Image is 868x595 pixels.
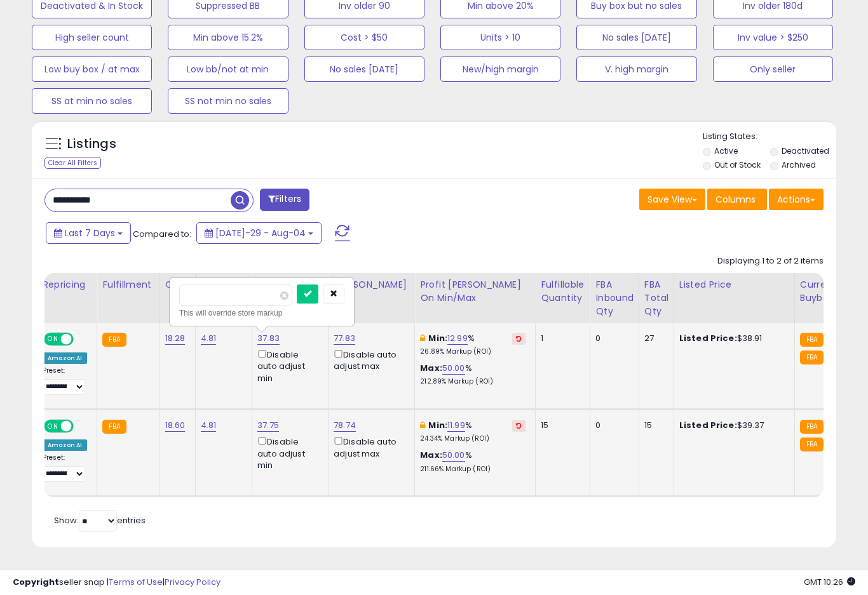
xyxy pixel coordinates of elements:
div: Cost [165,278,190,291]
b: Listed Price: [679,419,737,431]
div: FBA Total Qty [644,278,668,318]
a: 78.74 [334,419,356,432]
a: 18.28 [165,332,186,345]
div: Disable auto adjust min [257,347,318,384]
span: 2025-08-12 10:26 GMT [804,576,855,588]
span: ON [45,421,61,432]
p: 26.89% Markup (ROI) [420,347,526,356]
button: Columns [707,189,767,210]
a: 77.83 [334,332,355,345]
a: 12.99 [447,332,468,345]
button: Min above 15.2% [168,25,288,50]
button: SS at min no sales [32,88,152,114]
small: FBA [800,438,824,451]
div: Preset: [43,453,87,482]
div: $39.37 [679,420,785,431]
button: High seller count [32,25,152,50]
b: Min: [428,332,447,344]
div: Current Buybox Price [800,278,865,305]
div: % [420,420,526,443]
button: No sales [DATE] [304,57,424,82]
b: Max: [420,362,442,374]
strong: Copyright [13,576,59,588]
b: Max: [420,449,442,461]
span: ON [45,334,61,345]
span: Show: entries [54,514,146,526]
div: % [420,363,526,386]
span: [DATE]-29 - Aug-04 [215,227,306,239]
button: Units > 10 [440,25,560,50]
div: Amazon AI [43,439,87,451]
div: 1 [541,333,580,344]
button: No sales [DATE] [576,25,696,50]
label: Archived [782,159,816,170]
div: % [420,333,526,356]
b: Min: [428,419,447,431]
div: 15 [541,420,580,431]
a: 50.00 [442,449,465,462]
small: FBA [102,333,126,347]
i: Revert to store-level Min Markup [516,422,522,429]
div: Clear All Filters [44,157,101,169]
div: Fulfillment [102,278,154,291]
small: FBA [800,420,824,434]
span: OFF [72,421,92,432]
label: Out of Stock [714,159,761,170]
a: 4.81 [201,419,217,432]
button: V. high margin [576,57,696,82]
div: 27 [644,333,664,344]
button: Actions [769,189,824,210]
button: SS not min no sales [168,88,288,114]
div: Disable auto adjust max [334,347,405,372]
div: Disable auto adjust max [334,434,405,459]
a: 37.83 [257,332,280,345]
div: Disable auto adjust min [257,434,318,471]
button: Low buy box / at max [32,57,152,82]
a: 18.60 [165,419,186,432]
span: OFF [72,334,92,345]
button: Filters [260,189,309,211]
button: Low bb/not at min [168,57,288,82]
label: Active [714,145,738,156]
h5: Listings [67,135,116,153]
button: Inv value > $250 [713,25,833,50]
div: Preset: [43,366,87,395]
span: Columns [715,193,756,206]
small: FBA [800,351,824,364]
p: 212.89% Markup (ROI) [420,377,526,386]
a: Terms of Use [109,576,163,588]
div: % [420,450,526,473]
div: 0 [595,333,629,344]
button: [DATE]-29 - Aug-04 [196,222,322,244]
a: Privacy Policy [165,576,220,588]
p: 24.34% Markup (ROI) [420,434,526,443]
div: FBA inbound Qty [595,278,634,318]
th: The percentage added to the cost of goods (COGS) that forms the calculator for Min & Max prices. [415,273,536,323]
div: Repricing [43,278,92,291]
i: Revert to store-level Min Markup [516,335,522,342]
i: This overrides the store level min markup for this listing [420,334,425,342]
div: This will override store markup [179,307,344,319]
p: Listing States: [703,131,836,143]
label: Deactivated [782,145,829,156]
a: 4.81 [201,332,217,345]
a: 11.99 [447,419,465,432]
button: Last 7 Days [46,222,131,244]
b: Listed Price: [679,332,737,344]
span: Last 7 Days [65,227,115,239]
p: 211.66% Markup (ROI) [420,465,526,474]
div: Profit [PERSON_NAME] on Min/Max [420,278,530,305]
button: Cost > $50 [304,25,424,50]
button: New/high margin [440,57,560,82]
div: [PERSON_NAME] [334,278,409,291]
i: This overrides the store level min markup for this listing [420,421,425,429]
div: Amazon AI [43,352,87,364]
small: FBA [800,333,824,347]
a: 50.00 [442,362,465,375]
div: 0 [595,420,629,431]
div: Listed Price [679,278,789,291]
div: 15 [644,420,664,431]
div: seller snap | | [13,577,220,589]
button: Save View [639,189,705,210]
span: Compared to: [133,228,191,240]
